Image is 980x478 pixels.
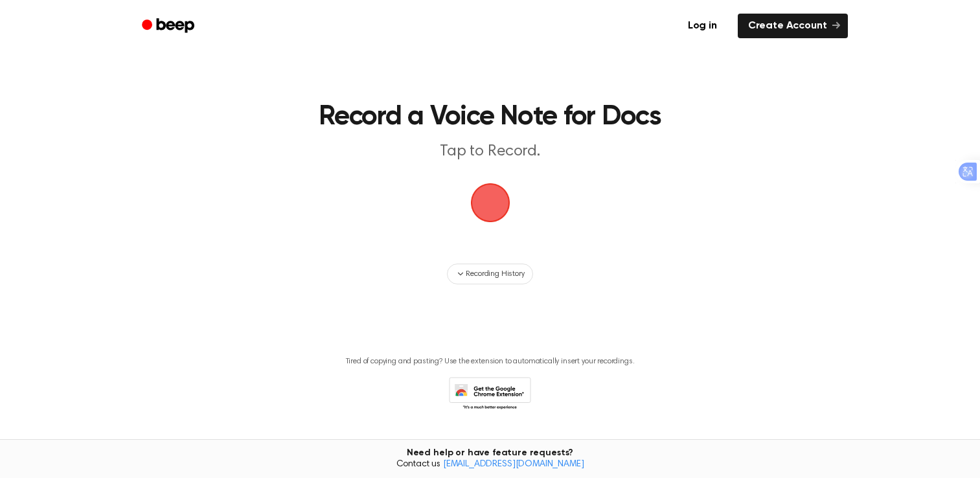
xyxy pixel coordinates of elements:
[443,460,584,469] a: [EMAIL_ADDRESS][DOMAIN_NAME]
[471,183,510,222] button: Beep Logo
[133,14,206,39] a: Beep
[346,357,635,367] p: Tired of copying and pasting? Use the extension to automatically insert your recordings.
[242,141,739,163] p: Tap to Record.
[675,11,730,41] a: Log in
[8,459,972,471] span: Contact us
[159,104,822,131] h1: Record a Voice Note for Docs
[466,268,524,280] span: Recording History
[447,264,532,284] button: Recording History
[738,14,848,38] a: Create Account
